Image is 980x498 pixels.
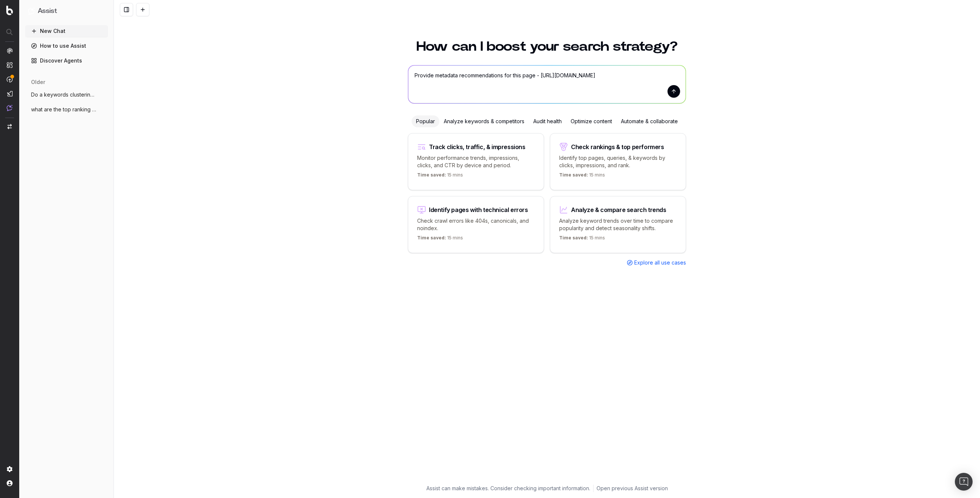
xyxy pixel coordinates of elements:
button: New Chat [25,25,108,37]
a: Open previous Assist version [597,485,668,492]
p: 15 mins [417,235,463,244]
textarea: Provide metadata recommendations for this page - [URL][DOMAIN_NAME] [408,65,686,103]
p: Identify top pages, queries, & keywords by clicks, impressions, and rank. [559,154,677,169]
span: Time saved: [559,235,588,240]
button: what are the top ranking pages and searc [25,104,108,115]
p: Monitor performance trends, impressions, clicks, and CTR by device and period. [417,154,535,169]
p: Check crawl errors like 404s, canonicals, and noindex. [417,217,535,232]
img: Studio [7,91,13,97]
img: Intelligence [7,62,13,68]
a: Discover Agents [25,55,108,67]
div: Track clicks, traffic, & impressions [429,144,526,150]
span: Explore all use cases [634,259,686,266]
div: Identify pages with technical errors [429,207,528,213]
div: Automate & collaborate [616,115,682,127]
p: Assist can make mistakes. Consider checking important information. [426,485,590,492]
span: Do a keywords clustering for related key [31,91,96,98]
div: Audit health [529,115,566,127]
span: older [31,78,45,86]
p: 15 mins [559,172,605,181]
p: 15 mins [559,235,605,244]
img: My account [7,480,13,486]
div: Open Intercom Messenger [955,473,973,491]
img: Activation [7,76,13,83]
p: Analyze keyword trends over time to compare popularity and detect seasonality shifts. [559,217,677,232]
div: Check rankings & top performers [571,144,664,150]
a: Explore all use cases [627,259,686,266]
div: Analyze & compare search trends [571,207,666,213]
div: Analyze keywords & competitors [439,115,529,127]
button: Do a keywords clustering for related key [25,89,108,101]
img: Switch project [7,124,12,129]
img: Assist [7,105,13,111]
a: How to use Assist [25,40,108,52]
img: Analytics [7,48,13,54]
div: Popular [412,115,439,127]
img: Assist [28,7,35,14]
img: Botify logo [6,6,13,15]
h1: How can I boost your search strategy? [408,40,686,53]
span: what are the top ranking pages and searc [31,106,96,113]
div: Optimize content [566,115,616,127]
span: Time saved: [559,172,588,178]
button: Assist [28,6,105,16]
h1: Assist [38,6,57,16]
img: Setting [7,466,13,472]
span: Time saved: [417,235,446,240]
span: Time saved: [417,172,446,178]
p: 15 mins [417,172,463,181]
